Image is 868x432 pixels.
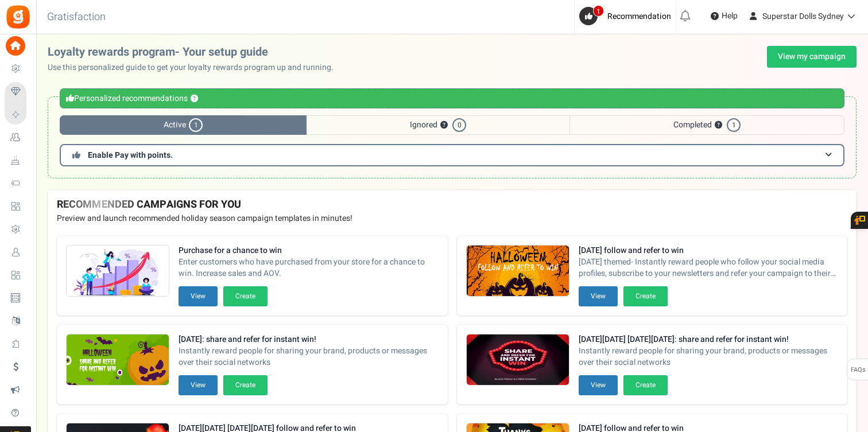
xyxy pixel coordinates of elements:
img: Gratisfaction [5,4,31,30]
strong: [DATE]: share and refer for instant win! [179,334,439,345]
img: Recommended Campaigns [467,334,569,386]
span: Enable Pay with points. [88,149,173,161]
span: Completed [569,115,844,135]
button: ? [191,95,198,103]
span: 1 [727,118,741,132]
button: View [179,286,218,306]
button: View [579,375,618,395]
span: FAQs [850,359,866,381]
span: Instantly reward people for sharing your brand, products or messages over their social networks [179,345,439,368]
img: Recommended Campaigns [67,334,169,386]
span: Active [60,115,307,135]
span: 0 [452,118,466,132]
button: ? [715,122,722,129]
span: Enter customers who have purchased from your store for a chance to win. Increase sales and AOV. [179,256,439,279]
button: Create [223,286,268,306]
h2: Loyalty rewards program- Your setup guide [48,46,343,59]
strong: Purchase for a chance to win [179,245,439,256]
img: Recommended Campaigns [67,246,169,297]
a: 1 Recommendation [579,7,676,25]
div: Personalized recommendations [60,88,844,108]
button: Create [623,375,668,395]
h3: Gratisfaction [34,6,118,29]
strong: [DATE][DATE] [DATE][DATE]: share and refer for instant win! [579,334,839,345]
span: Ignored [307,115,569,135]
span: Help [719,10,738,22]
a: Help [706,7,742,25]
span: Instantly reward people for sharing your brand, products or messages over their social networks [579,345,839,368]
span: 1 [593,5,604,17]
p: Preview and launch recommended holiday season campaign templates in minutes! [57,213,847,224]
img: Recommended Campaigns [467,246,569,297]
span: 1 [189,118,203,132]
button: Create [623,286,668,306]
button: View [179,375,218,395]
strong: [DATE] follow and refer to win [579,245,839,256]
span: Superstar Dolls Sydney [762,10,844,22]
p: Use this personalized guide to get your loyalty rewards program up and running. [48,62,343,73]
button: View [579,286,618,306]
span: Recommendation [607,10,671,22]
h4: RECOMMENDED CAMPAIGNS FOR YOU [57,199,847,211]
span: [DATE] themed- Instantly reward people who follow your social media profiles, subscribe to your n... [579,256,839,279]
a: View my campaign [767,46,857,68]
button: Create [223,375,268,395]
button: ? [440,122,448,129]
